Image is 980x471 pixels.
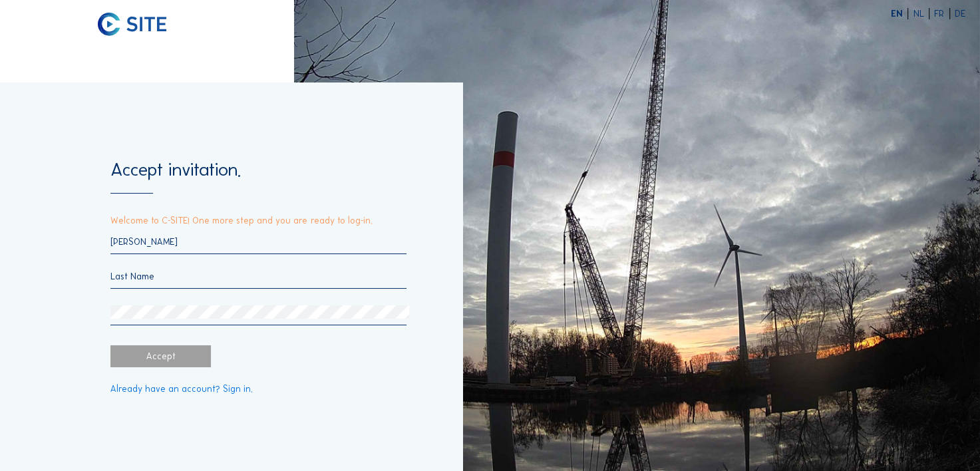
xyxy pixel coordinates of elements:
div: DE [955,9,965,19]
div: NL [913,9,929,19]
div: Accept [110,345,210,367]
div: Accept invitation. [110,160,406,194]
p: Welcome to C-SITE! One more step and you are ready to log-in. [110,216,406,226]
div: FR [934,9,949,19]
input: Last Name [110,271,406,282]
a: Already have an account? Sign in. [110,385,253,394]
input: First Name [110,236,406,247]
img: C-SITE logo [98,13,166,36]
div: EN [891,9,908,19]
